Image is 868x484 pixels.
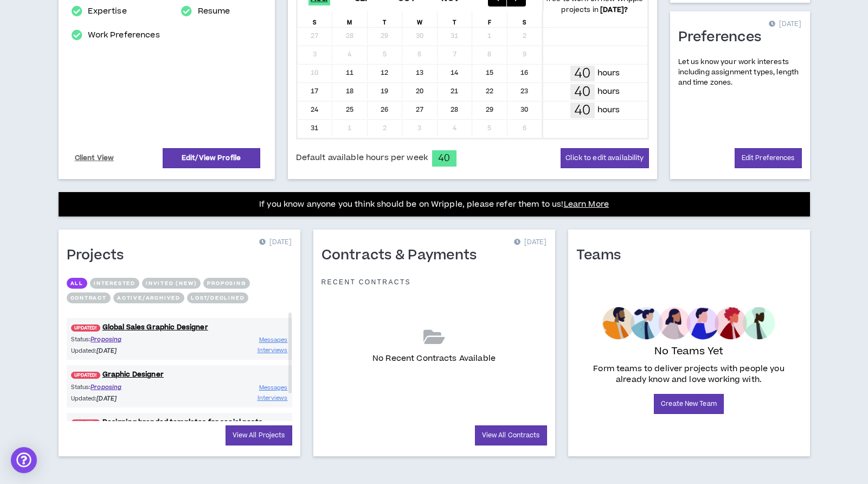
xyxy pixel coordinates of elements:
span: Messages [259,384,288,392]
span: Proposing [91,335,121,343]
a: View All Contracts [475,425,547,445]
p: hours [597,104,620,116]
a: Interviews [258,345,288,355]
p: Form teams to deliver projects with people you already know and love working with. [581,364,798,385]
a: Edit Preferences [735,148,802,168]
p: Let us know your work interests including assignment types, length and time zones. [678,57,802,88]
p: Updated: [71,346,179,355]
button: Active/Archived [113,292,184,303]
p: Status: [71,335,179,344]
button: Click to edit availability [561,148,648,168]
a: Messages [259,383,288,393]
span: Default available hours per week [296,152,428,164]
a: Messages [259,335,288,345]
h1: Preferences [678,29,770,46]
a: Learn More [564,199,609,210]
h1: Projects [67,247,132,264]
p: No Teams Yet [654,344,724,359]
span: Interviews [258,394,288,402]
h1: Contracts & Payments [322,247,485,264]
a: UPDATED!Designing branded templates for social posts [67,417,292,428]
p: Updated: [71,394,179,403]
p: If you know anyone you think should be on Wripple, please refer them to us! [259,198,609,211]
i: [DATE] [97,394,117,403]
a: Client View [73,149,116,168]
a: Work Preferences [88,29,159,42]
button: Proposing [203,278,249,289]
a: Resume [198,5,230,18]
p: hours [597,86,620,98]
button: Interested [90,278,139,289]
div: W [402,11,438,27]
div: T [368,11,403,27]
a: Interviews [258,393,288,403]
button: All [67,278,87,289]
p: [DATE] [514,237,546,248]
b: [DATE] ? [600,5,628,15]
p: Status: [71,383,179,392]
span: UPDATED! [71,324,100,332]
a: Create New Team [654,394,724,414]
div: Open Intercom Messenger [11,447,37,473]
p: hours [597,67,620,79]
div: S [507,11,543,27]
span: Messages [259,336,288,344]
div: M [332,11,368,27]
a: Expertise [88,5,126,18]
p: [DATE] [259,237,292,248]
h1: Teams [576,247,629,264]
button: Lost/Declined [187,292,248,303]
button: Invited (new) [142,278,201,289]
div: S [298,11,333,27]
span: Proposing [91,383,121,391]
p: No Recent Contracts Available [372,353,496,365]
i: [DATE] [97,347,117,355]
span: UPDATED! [71,372,100,379]
a: View All Projects [226,425,292,445]
span: Interviews [258,346,288,354]
span: UPDATED! [71,419,100,426]
a: Edit/View Profile [163,148,260,168]
a: UPDATED!Graphic Designer [67,370,292,380]
div: F [472,11,507,27]
a: UPDATED!Global Sales Graphic Designer [67,322,292,333]
div: T [438,11,473,27]
img: empty [602,307,775,340]
button: Contract [67,292,111,303]
p: Recent Contracts [322,278,412,286]
p: [DATE] [769,19,801,30]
